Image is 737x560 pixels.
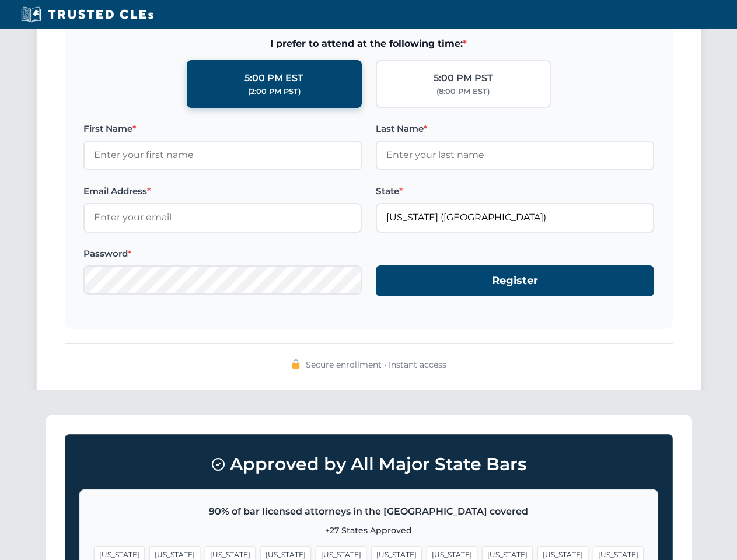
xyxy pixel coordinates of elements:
[94,504,644,519] p: 90% of bar licensed attorneys in the [GEOGRAPHIC_DATA] covered
[79,449,658,480] h3: Approved by All Major State Bars
[83,122,362,136] label: First Name
[291,359,301,369] img: 🔒
[248,86,301,97] div: (2:00 PM PST)
[83,36,654,51] span: I prefer to attend at the following time:
[306,358,446,371] span: Secure enrollment • Instant access
[83,203,362,232] input: Enter your email
[376,141,654,170] input: Enter your last name
[436,86,490,97] div: (8:00 PM EST)
[83,247,362,261] label: Password
[244,71,303,86] div: 5:00 PM EST
[83,141,362,170] input: Enter your first name
[83,184,362,198] label: Email Address
[376,184,654,198] label: State
[376,122,654,136] label: Last Name
[434,71,493,86] div: 5:00 PM PST
[376,203,654,232] input: Florida (FL)
[376,265,654,296] button: Register
[18,6,157,23] img: Trusted CLEs
[94,524,644,537] p: +27 States Approved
